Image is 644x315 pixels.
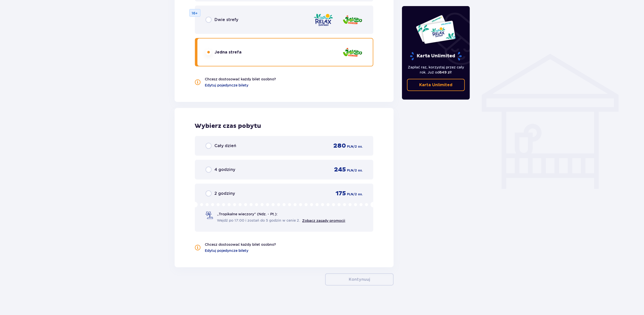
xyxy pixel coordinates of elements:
p: Karta Unlimited [410,52,462,61]
p: / 2 os. [353,144,363,149]
a: Karta Unlimited [407,79,465,91]
img: zone logo [313,13,334,27]
p: Chcesz dostosować każdy bilet osobno? [205,242,276,247]
p: Jedna strefa [215,49,242,55]
p: 16+ [192,11,198,16]
p: / 2 os. [353,192,363,197]
img: zone logo [342,13,363,27]
span: Wejdź po 17:00 i zostań do 5 godzin w cenie 2. [217,218,300,223]
p: PLN [347,168,353,173]
p: / 2 os. [353,168,363,173]
p: Karta Unlimited [419,82,452,88]
p: 2 godziny [215,191,235,196]
a: Edytuj pojedyncze bilety [205,83,249,88]
p: Cały dzień [215,143,236,149]
p: 280 [333,142,346,150]
p: PLN [347,192,353,197]
p: Chcesz dostosować każdy bilet osobno? [205,77,276,82]
p: Wybierz czas pobytu [195,122,374,130]
p: Dwie strefy [215,17,238,23]
a: Zobacz zasady promocji [302,219,345,223]
p: Kontynuuj [349,277,370,282]
p: 175 [336,190,346,197]
span: 649 zł [439,70,451,74]
p: 245 [334,166,346,173]
img: zone logo [342,45,363,60]
p: Zapłać raz, korzystaj przez cały rok. Już od ! [407,65,465,75]
p: 4 godziny [215,167,235,172]
button: Kontynuuj [325,273,394,286]
p: PLN [347,144,353,149]
a: Edytuj pojedyncze bilety [205,248,249,253]
p: „Tropikalne wieczory" (Ndz. - Pt.): [217,212,278,217]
